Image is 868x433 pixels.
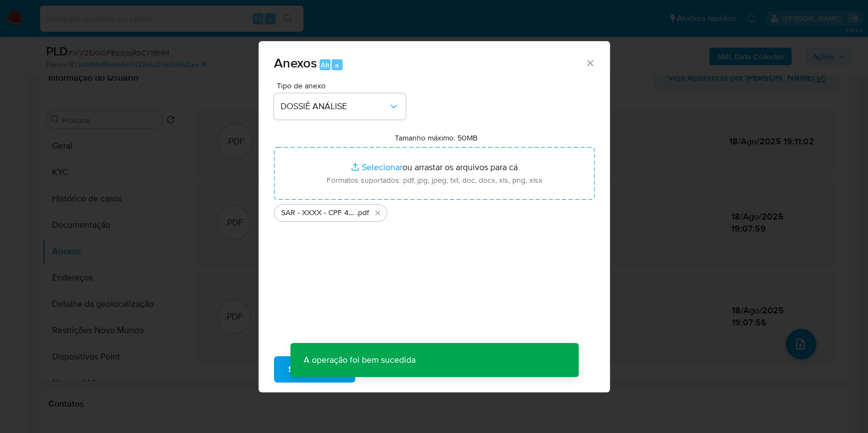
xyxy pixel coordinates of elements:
span: Anexos [274,53,317,72]
span: .pdf [356,207,369,218]
span: a [335,60,339,70]
p: A operação foi bem sucedida [290,343,428,377]
button: Fechar [585,58,595,68]
button: Excluir SAR - XXXX - CPF 43009992874 - NOEDSON JUNIOR ALVES DE ALMEIDA.pdf [371,206,384,220]
button: DOSSIÊ ANÁLISE [274,93,406,120]
ul: Arquivos selecionados [274,200,595,222]
span: Tipo de anexo [277,82,408,89]
span: DOSSIÊ ANÁLISE [281,101,388,112]
span: Subir arquivo [288,357,341,381]
button: Subir arquivo [274,356,355,383]
span: Alt [320,60,329,70]
span: SAR - XXXX - CPF 43009992874 - [PERSON_NAME] [281,207,356,218]
label: Tamanho máximo: 50MB [394,133,477,143]
span: Cancelar [374,357,410,381]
